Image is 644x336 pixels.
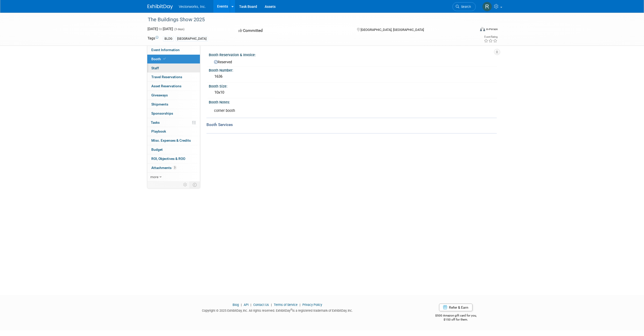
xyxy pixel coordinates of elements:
[249,303,253,307] span: |
[415,318,497,322] div: $150 off for them.
[151,148,163,152] span: Budget
[147,173,200,181] a: more
[148,307,408,313] div: Copyright © 2025 ExhibitDay, Inc. All rights reserved. ExhibitDay is a registered trademark of Ex...
[446,26,498,34] div: Event Format
[270,303,273,307] span: |
[174,28,184,31] span: (3 days)
[163,36,174,41] div: BLDG
[298,303,302,307] span: |
[302,303,322,307] a: Privacy Policy
[151,166,177,170] span: Attachments
[253,303,269,307] a: Contact Us
[151,138,191,142] span: Misc. Expenses & Credits
[147,109,200,118] a: Sponsorships
[361,28,424,32] span: [GEOGRAPHIC_DATA], [GEOGRAPHIC_DATA]
[274,303,298,307] a: Terms of Service
[147,82,200,91] a: Asset Reservations
[173,166,177,170] span: 3
[209,67,497,73] div: Booth Number:
[151,66,159,70] span: Staff
[151,157,185,161] span: ROI, Objectives & ROO
[151,57,167,61] span: Booth
[151,75,182,79] span: Travel Reservations
[147,91,200,100] a: Giveaways
[209,98,497,105] div: Booth Notes:
[211,106,441,116] div: corner booth
[147,46,200,54] a: Event Information
[147,136,200,145] a: Misc. Expenses & Credits
[415,310,497,322] div: $500 Amazon gift card for you,
[147,100,200,109] a: Shipments
[190,181,200,188] td: Toggle Event Tabs
[151,129,166,133] span: Playbook
[147,64,200,73] a: Staff
[147,154,200,163] a: ROI, Objectives & ROO
[439,304,472,311] a: Refer & Earn
[148,4,173,9] img: ExhibitDay
[163,57,166,60] i: Booth reservation complete
[237,26,349,35] div: Committed
[244,303,248,307] a: API
[233,303,239,307] a: Blog
[151,93,168,97] span: Giveaways
[147,73,200,81] a: Travel Reservations
[482,2,492,11] img: Ryan Butler
[213,73,493,80] div: 1636
[150,175,158,179] span: more
[459,5,471,9] span: Search
[209,51,497,57] div: Booth Reservation & Invoice:
[147,127,200,136] a: Playbook
[452,2,476,11] a: Search
[484,36,497,38] div: Event Rating
[147,145,200,154] a: Budget
[290,308,292,311] sup: ®
[480,27,485,31] img: Format-Inperson.png
[151,120,160,124] span: Tasks
[148,27,173,31] span: [DATE] [DATE]
[209,82,497,89] div: Booth Size:
[151,111,173,115] span: Sponsorships
[181,181,190,188] td: Personalize Event Tab Strip
[147,118,200,127] a: Tasks
[213,89,493,96] div: 10x10
[158,27,163,31] span: to
[151,48,180,52] span: Event Information
[151,84,181,88] span: Asset Reservations
[486,27,498,31] div: In-Person
[147,55,200,64] a: Booth
[240,303,243,307] span: |
[213,58,493,65] div: Reserved
[206,122,497,128] div: Booth Services
[176,36,208,41] div: [GEOGRAPHIC_DATA]
[179,5,206,9] span: Vectorworks, Inc.
[151,102,168,106] span: Shipments
[147,163,200,172] a: Attachments3
[148,36,158,41] td: Tags
[146,15,468,24] div: The Buildings Show 2025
